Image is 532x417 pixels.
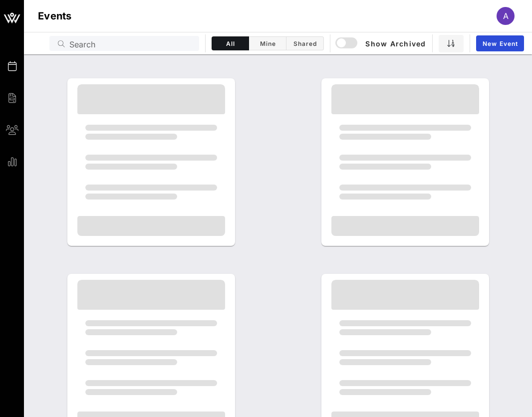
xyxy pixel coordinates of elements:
button: All [212,36,249,50]
button: Show Archived [336,34,426,52]
button: Mine [249,36,286,50]
span: New Event [482,40,518,47]
div: A [497,7,515,25]
span: Show Archived [337,37,426,49]
a: New Event [476,35,524,51]
h1: Events [38,8,72,24]
span: A [503,11,509,21]
span: Mine [255,40,280,47]
span: All [218,40,243,47]
button: Shared [286,36,324,50]
span: Shared [292,40,317,47]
